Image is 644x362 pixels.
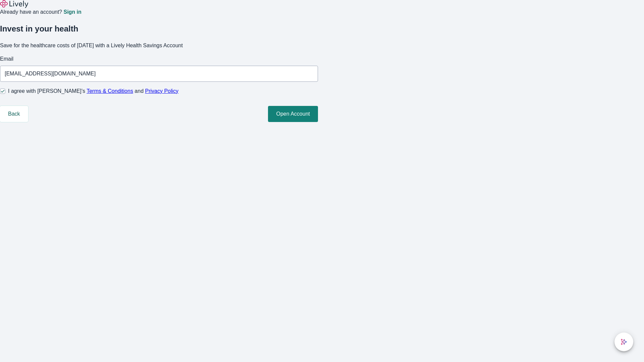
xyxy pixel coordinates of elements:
button: Open Account [268,106,318,122]
svg: Lively AI Assistant [621,339,627,345]
button: chat [614,333,633,351]
a: Terms & Conditions [87,88,133,94]
span: I agree with [PERSON_NAME]’s and [8,87,178,95]
a: Sign in [63,9,81,15]
a: Privacy Policy [145,88,179,94]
